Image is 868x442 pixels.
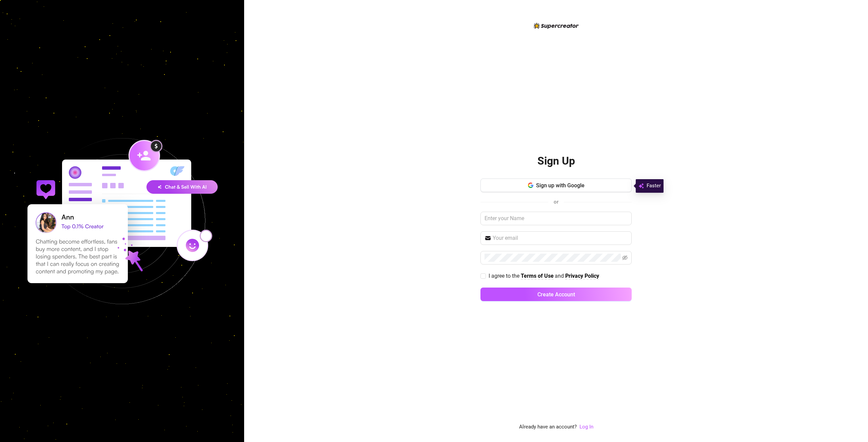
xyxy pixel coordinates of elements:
[493,234,628,242] input: Your email
[638,182,644,190] img: svg%3e
[554,199,558,205] span: or
[5,104,239,338] img: signup-background-D0MIrEPF.svg
[519,423,577,431] span: Already have an account?
[480,178,632,192] button: Sign up with Google
[537,154,575,168] h2: Sign Up
[536,182,585,189] span: Sign up with Google
[555,273,565,279] span: and
[579,424,593,430] a: Log In
[480,212,632,225] input: Enter your Name
[521,273,554,279] strong: Terms of Use
[565,273,599,280] a: Privacy Policy
[622,255,628,260] span: eye-invisible
[489,273,521,279] span: I agree to the
[534,23,579,29] img: logo-BBDzfeDw.svg
[480,288,632,301] button: Create Account
[565,273,599,279] strong: Privacy Policy
[579,423,593,431] a: Log In
[537,291,575,298] span: Create Account
[647,182,661,190] span: Faster
[521,273,554,280] a: Terms of Use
